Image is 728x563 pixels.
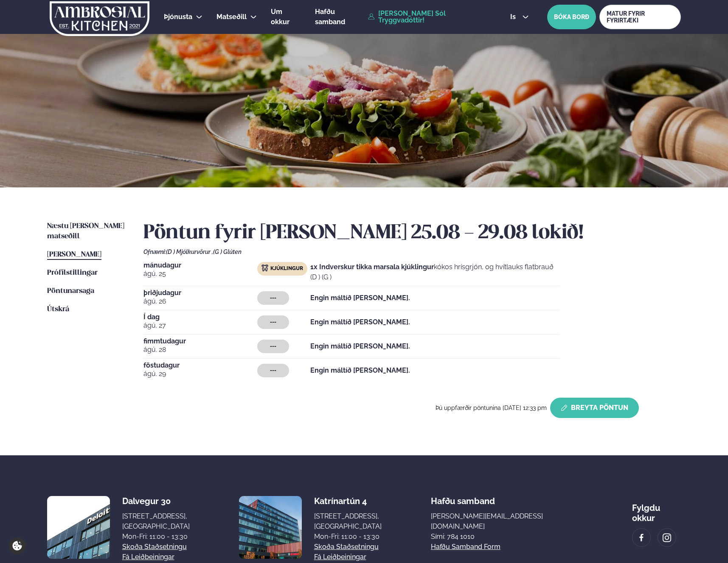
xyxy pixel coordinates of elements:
[270,319,276,326] span: ---
[164,12,192,22] a: Þjónusta
[47,250,101,260] a: [PERSON_NAME]
[314,532,382,542] div: Mon-Fri: 11:00 - 13:30
[122,532,190,542] div: Mon-Fri: 11:00 - 13:30
[47,223,124,240] span: Næstu [PERSON_NAME] matseðill
[239,496,302,559] img: image alt
[270,367,276,374] span: ---
[143,314,257,321] span: Í dag
[49,1,150,36] img: logo
[436,404,547,411] span: Þú uppfærðir pöntunina [DATE] 12:33 pm
[143,262,257,269] span: mánudagur
[47,269,98,276] span: Prófílstillingar
[431,532,583,542] p: Sími: 784 1010
[550,398,639,418] button: Breyta Pöntun
[510,14,518,20] span: is
[47,221,126,242] a: Næstu [PERSON_NAME] matseðill
[47,306,69,313] span: Útskrá
[368,10,491,24] a: [PERSON_NAME] Sól Tryggvadóttir!
[143,362,257,369] span: föstudagur
[8,537,26,555] a: Cookie settings
[143,338,257,345] span: fimmtudagur
[47,496,110,559] img: image alt
[271,8,290,26] span: Um okkur
[599,5,681,29] a: MATUR FYRIR FYRIRTÆKI
[47,287,94,295] span: Pöntunarsaga
[122,496,190,506] div: Dalvegur 30
[271,7,301,27] a: Um okkur
[143,221,681,245] h2: Pöntun fyrir [PERSON_NAME] 25.08 - 29.08 lokið!
[143,369,257,379] span: ágú. 29
[431,489,495,506] span: Hafðu samband
[216,12,247,22] a: Matseðill
[314,511,382,532] div: [STREET_ADDRESS], [GEOGRAPHIC_DATA]
[143,321,257,331] span: ágú. 27
[261,265,268,271] img: chicken.svg
[47,268,98,278] a: Prófílstillingar
[270,295,276,301] span: ---
[143,290,257,296] span: þriðjudagur
[637,533,646,543] img: image alt
[310,318,410,326] strong: Engin máltíð [PERSON_NAME].
[310,294,410,302] strong: Engin máltíð [PERSON_NAME].
[143,269,257,279] span: ágú. 25
[310,342,410,350] strong: Engin máltíð [PERSON_NAME].
[315,8,345,26] span: Hafðu samband
[315,7,364,27] a: Hafðu samband
[431,511,583,532] a: [PERSON_NAME][EMAIL_ADDRESS][DOMAIN_NAME]
[270,265,303,272] span: Kjúklingur
[166,248,213,255] span: (D ) Mjólkurvörur ,
[122,511,190,532] div: [STREET_ADDRESS], [GEOGRAPHIC_DATA]
[314,496,382,506] div: Katrínartún 4
[47,304,69,315] a: Útskrá
[662,533,672,543] img: image alt
[632,496,681,523] div: Fylgdu okkur
[143,248,681,255] div: Ofnæmi:
[143,296,257,307] span: ágú. 26
[310,366,410,374] strong: Engin máltíð [PERSON_NAME].
[314,552,366,562] a: Fá leiðbeiningar
[47,286,94,296] a: Pöntunarsaga
[122,542,187,552] a: Skoða staðsetningu
[47,251,101,258] span: [PERSON_NAME]
[431,542,500,552] a: Hafðu samband form
[314,542,379,552] a: Skoða staðsetningu
[164,13,192,21] span: Þjónusta
[632,529,650,546] a: image alt
[143,345,257,355] span: ágú. 28
[310,263,434,271] strong: 1x Indverskur tikka marsala kjúklingur
[547,5,596,29] button: BÓKA BORÐ
[270,343,276,350] span: ---
[122,552,174,562] a: Fá leiðbeiningar
[658,529,676,546] a: image alt
[216,13,247,21] span: Matseðill
[503,14,535,20] button: is
[310,262,559,282] p: kókos hrísgrjón, og hvítlauks flatbrauð (D ) (G )
[213,248,242,255] span: (G ) Glúten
